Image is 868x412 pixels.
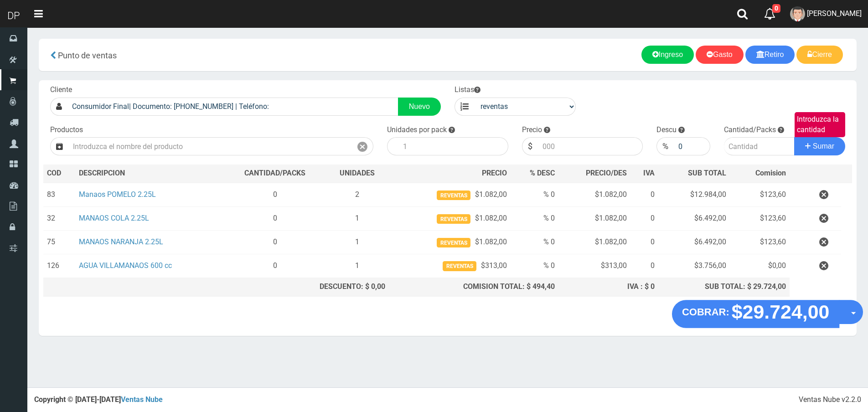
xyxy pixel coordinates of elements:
td: 0 [224,231,326,254]
td: 32 [43,207,75,231]
label: Introduzca la cantidad [795,112,845,138]
a: Nuevo [398,98,441,116]
span: CRIPCION [92,169,125,177]
td: 126 [43,254,75,278]
td: % 0 [511,207,559,231]
td: 0 [630,254,658,278]
td: $1.082,00 [389,231,511,254]
td: $12.984,00 [658,183,730,207]
a: MANAOS COLA 2.25L [79,214,149,222]
strong: $29.724,00 [732,301,830,322]
td: 1 [326,207,389,231]
td: % 0 [511,183,559,207]
span: Sumar [813,142,834,150]
a: Ventas Nube [121,395,163,404]
div: SUB TOTAL: $ 29.724,00 [662,282,786,292]
div: $ [522,137,538,155]
div: Ventas Nube v2.2.0 [799,395,861,405]
a: Gasto [696,46,744,64]
div: DESCUENTO: $ 0,00 [228,282,385,292]
td: $1.082,00 [558,207,630,231]
label: Cliente [50,85,72,95]
td: 2 [326,183,389,207]
input: 1 [398,137,508,155]
td: $6.492,00 [658,207,730,231]
th: COD [43,165,75,183]
span: [PERSON_NAME] [807,9,862,18]
span: reventas [443,261,476,271]
td: 75 [43,231,75,254]
label: Listas [455,85,480,95]
td: $1.082,00 [389,207,511,231]
img: User Image [790,6,805,21]
th: UNIDADES [326,165,389,183]
div: IVA : $ 0 [562,282,655,292]
label: Descu [656,125,677,135]
input: Introduzca el nombre del producto [68,137,352,155]
td: $123,60 [730,231,790,254]
td: 0 [224,207,326,231]
td: $313,00 [558,254,630,278]
td: 0 [630,231,658,254]
td: % 0 [511,231,559,254]
input: 000 [674,137,710,155]
span: reventas [437,214,470,224]
td: % 0 [511,254,559,278]
th: CANTIDAD/PACKS [224,165,326,183]
label: Cantidad/Packs [724,125,776,135]
div: COMISION TOTAL: $ 494,40 [393,282,555,292]
label: Unidades por pack [387,125,447,135]
label: Productos [50,125,83,135]
td: 83 [43,183,75,207]
th: DES [75,165,224,183]
td: $123,60 [730,183,790,207]
td: 1 [326,231,389,254]
a: Cierre [796,46,843,64]
label: Precio [522,125,542,135]
span: SUB TOTAL [688,168,726,179]
a: Ingreso [641,46,694,64]
input: Cantidad [724,137,795,155]
td: $6.492,00 [658,231,730,254]
span: % DESC [530,169,555,177]
span: Punto de ventas [58,51,117,60]
td: 1 [326,254,389,278]
button: Sumar [794,137,845,155]
button: COBRAR: $29.724,00 [672,300,840,328]
a: MANAOS NARANJA 2.25L [79,237,163,246]
span: Comision [755,168,786,179]
span: reventas [437,238,470,247]
a: AGUA VILLAMANAOS 600 cc [79,261,172,270]
a: Manaos POMELO 2.25L [79,190,156,199]
td: $313,00 [389,254,511,278]
td: 0 [224,183,326,207]
strong: Copyright © [DATE]-[DATE] [34,395,163,404]
span: PRECIO [482,168,507,179]
div: % [656,137,674,155]
td: 0 [630,207,658,231]
input: Consumidor Final [67,98,398,116]
input: 000 [538,137,643,155]
span: reventas [437,191,470,200]
span: 0 [772,4,780,13]
td: $3.756,00 [658,254,730,278]
td: $1.082,00 [558,183,630,207]
td: 0 [630,183,658,207]
td: $123,60 [730,207,790,231]
td: $0,00 [730,254,790,278]
a: Retiro [745,46,795,64]
span: IVA [643,169,655,177]
td: $1.082,00 [558,231,630,254]
span: PRECIO/DES [586,169,627,177]
strong: COBRAR: [682,306,729,317]
td: 0 [224,254,326,278]
td: $1.082,00 [389,183,511,207]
